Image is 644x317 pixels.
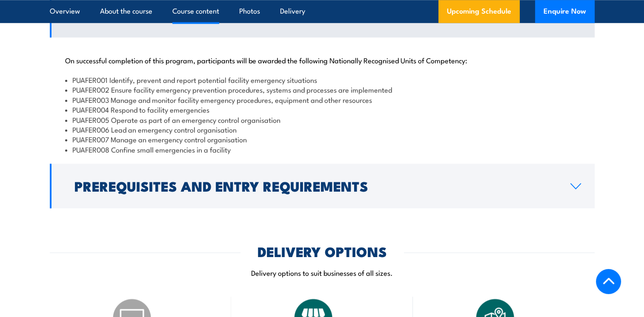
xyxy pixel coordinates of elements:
[50,268,595,277] p: Delivery options to suit businesses of all sizes.
[65,105,579,114] li: PUAFER004 Respond to facility emergencies
[65,95,579,105] li: PUAFER003 Manage and monitor facility emergency procedures, equipment and other resources
[65,115,579,125] li: PUAFER005 Operate as part of an emergency control organisation
[65,85,579,94] li: PUAFER002 Ensure facility emergency prevention procedures, systems and processes are implemented
[65,75,579,85] li: PUAFER001 Identify, prevent and report potential facility emergency situations
[258,245,387,257] h2: DELIVERY OPTIONS
[65,125,579,134] li: PUAFER006 Lead an emergency control organisation
[50,164,595,208] a: Prerequisites and Entry Requirements
[74,180,557,192] h2: Prerequisites and Entry Requirements
[65,134,579,144] li: PUAFER007 Manage an emergency control organisation
[65,144,579,154] li: PUAFER008 Confine small emergencies in a facility
[65,56,579,64] p: On successful completion of this program, participants will be awarded the following Nationally R...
